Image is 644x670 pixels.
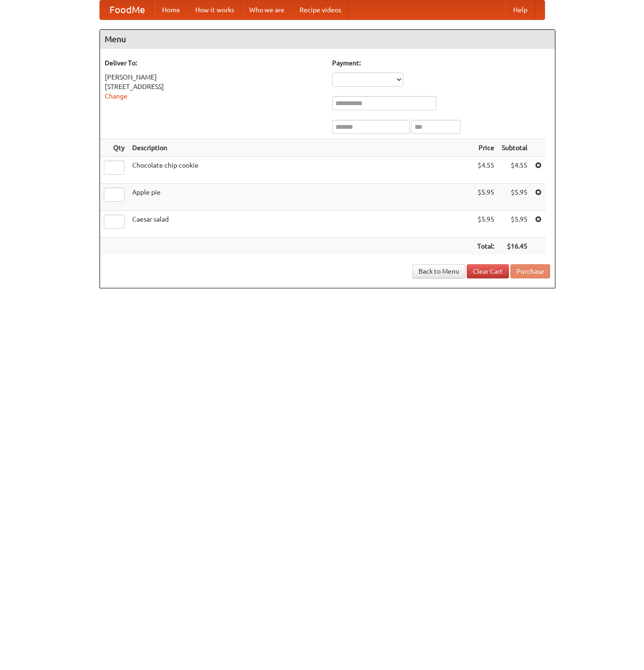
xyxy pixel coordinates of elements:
[498,139,531,157] th: Subtotal
[498,238,531,255] th: $16.45
[498,157,531,184] td: $4.55
[506,0,535,19] a: Help
[498,184,531,211] td: $5.95
[100,139,128,157] th: Qty
[128,211,473,238] td: Caesar salad
[128,139,473,157] th: Description
[498,211,531,238] td: $5.95
[467,264,509,278] a: Clear Cart
[332,58,550,68] h5: Payment:
[105,58,323,68] h5: Deliver To:
[100,30,555,49] h4: Menu
[128,157,473,184] td: Chocolate chip cookie
[128,184,473,211] td: Apple pie
[473,211,498,238] td: $5.95
[473,139,498,157] th: Price
[292,0,349,19] a: Recipe videos
[105,82,323,91] div: [STREET_ADDRESS]
[154,0,188,19] a: Home
[510,264,550,278] button: Purchase
[473,157,498,184] td: $4.55
[105,92,127,100] a: Change
[242,0,292,19] a: Who we are
[188,0,242,19] a: How it works
[100,0,154,19] a: FoodMe
[473,184,498,211] td: $5.95
[412,264,465,278] a: Back to Menu
[105,72,323,82] div: [PERSON_NAME]
[473,238,498,255] th: Total:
